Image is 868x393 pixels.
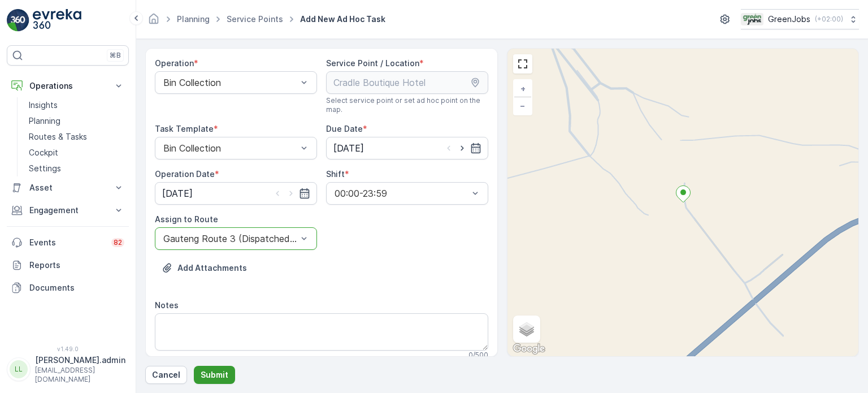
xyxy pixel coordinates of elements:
[155,169,215,179] label: Operation Date
[510,342,548,356] img: Google
[514,317,539,342] a: Layers
[29,163,61,174] p: Settings
[815,15,843,24] p: ( +02:00 )
[29,205,106,216] p: Engagement
[29,147,58,158] p: Cockpit
[24,161,129,176] a: Settings
[24,113,129,129] a: Planning
[741,9,859,29] button: GreenJobs(+02:00)
[114,238,122,247] p: 82
[7,75,129,97] button: Operations
[326,58,419,68] label: Service Point / Location
[520,101,526,110] span: −
[768,14,810,25] p: GreenJobs
[24,129,129,145] a: Routes & Tasks
[155,259,254,277] button: Upload File
[227,14,283,24] a: Service Points
[155,300,179,310] label: Notes
[514,55,531,72] a: View Fullscreen
[7,346,129,352] span: v 1.49.0
[35,366,125,384] p: [EMAIL_ADDRESS][DOMAIN_NAME]
[29,282,124,293] p: Documents
[147,17,160,27] a: Homepage
[29,80,106,92] p: Operations
[326,137,488,159] input: dd/mm/yyyy
[29,100,58,111] p: Insights
[194,366,235,384] button: Submit
[326,124,363,133] label: Due Date
[155,124,214,133] label: Task Template
[29,131,87,142] p: Routes & Tasks
[33,9,81,32] img: logo_light-DOdMpM7g.png
[29,237,105,248] p: Events
[7,277,129,299] a: Documents
[741,13,763,25] img: Green_Jobs_Logo.png
[155,58,194,68] label: Operation
[155,214,218,224] label: Assign to Route
[298,14,388,25] span: Add New Ad Hoc Task
[468,351,488,360] p: 0 / 500
[7,9,29,32] img: logo
[326,71,488,94] input: Cradle Boutique Hotel
[510,342,548,356] a: Open this area in Google Maps (opens a new window)
[7,254,129,277] a: Reports
[155,182,317,205] input: dd/mm/yyyy
[35,355,125,366] p: [PERSON_NAME].admin
[177,14,210,24] a: Planning
[24,97,129,113] a: Insights
[514,80,531,97] a: Zoom In
[326,96,488,114] span: Select service point or set ad hoc point on the map.
[10,360,28,378] div: LL
[514,97,531,114] a: Zoom Out
[7,355,129,384] button: LL[PERSON_NAME].admin[EMAIL_ADDRESS][DOMAIN_NAME]
[520,84,526,93] span: +
[29,115,60,127] p: Planning
[177,262,247,274] p: Add Attachments
[326,169,345,179] label: Shift
[7,199,129,222] button: Engagement
[110,51,121,60] p: ⌘B
[152,369,180,381] p: Cancel
[7,231,129,254] a: Events82
[201,369,228,381] p: Submit
[7,176,129,199] button: Asset
[29,260,124,271] p: Reports
[29,182,106,193] p: Asset
[24,145,129,161] a: Cockpit
[145,366,187,384] button: Cancel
